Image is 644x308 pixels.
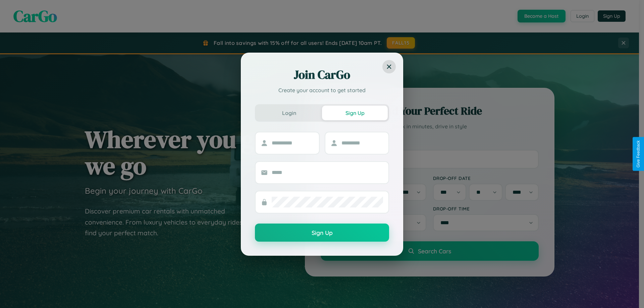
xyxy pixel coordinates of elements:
[256,106,322,120] button: Login
[322,106,388,120] button: Sign Up
[255,86,389,94] p: Create your account to get started
[255,224,389,242] button: Sign Up
[636,140,641,168] div: Give Feedback
[255,67,389,83] h2: Join CarGo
